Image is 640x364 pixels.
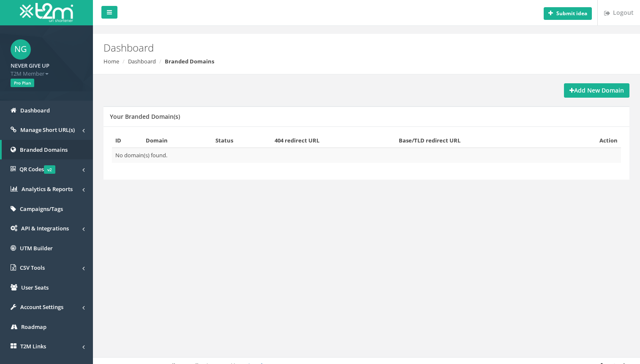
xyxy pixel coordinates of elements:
span: CSV Tools [20,264,45,271]
a: NEVER GIVE UP T2M Member [11,60,82,77]
span: Analytics & Reports [22,185,73,193]
b: Submit idea [556,10,587,17]
span: User Seats [21,284,49,291]
strong: Branded Domains [165,57,214,65]
a: Dashboard [128,57,156,65]
span: Account Settings [20,303,63,311]
th: Action [561,133,621,148]
h2: Dashboard [103,42,540,53]
a: Home [103,57,119,65]
span: UTM Builder [20,244,53,252]
strong: NEVER GIVE UP [11,62,49,69]
span: Branded Domains [20,146,68,153]
span: v2 [44,165,55,174]
span: NG [11,39,31,60]
span: Pro Plan [11,79,34,87]
th: Domain [142,133,212,148]
button: Submit idea [544,7,592,20]
h5: Your Branded Domain(s) [110,113,180,120]
span: Manage Short URL(s) [20,126,75,134]
span: Dashboard [20,107,50,114]
th: ID [112,133,142,148]
span: QR Codes [19,165,55,173]
span: Campaigns/Tags [20,205,63,213]
th: 404 redirect URL [271,133,396,148]
span: Roadmap [21,323,46,331]
span: T2M Links [20,342,46,350]
span: API & Integrations [21,224,69,232]
th: Status [212,133,271,148]
td: No domain(s) found. [112,148,621,163]
img: T2M [20,3,73,22]
a: Add New Domain [564,83,629,98]
span: T2M Member [11,70,82,78]
strong: Add New Domain [569,86,624,94]
th: Base/TLD redirect URL [395,133,561,148]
